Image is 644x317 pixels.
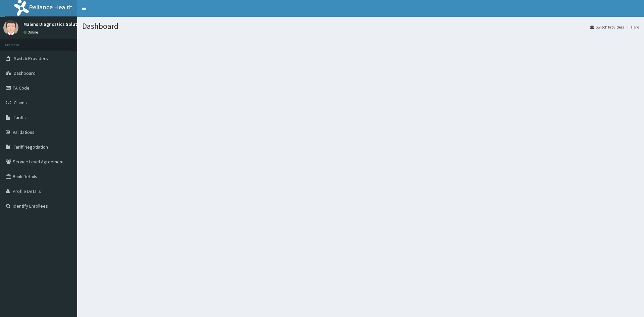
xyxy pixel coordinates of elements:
[14,70,36,76] span: Dashboard
[82,22,639,31] h1: Dashboard
[625,24,639,30] li: Here
[14,144,48,150] span: Tariff Negotiation
[23,22,86,27] p: Malens Diagnostics Solutions
[590,24,624,30] a: Switch Providers
[23,30,40,35] a: Online
[14,55,48,61] span: Switch Providers
[3,20,18,35] img: User Image
[14,114,26,120] span: Tariffs
[14,100,27,106] span: Claims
